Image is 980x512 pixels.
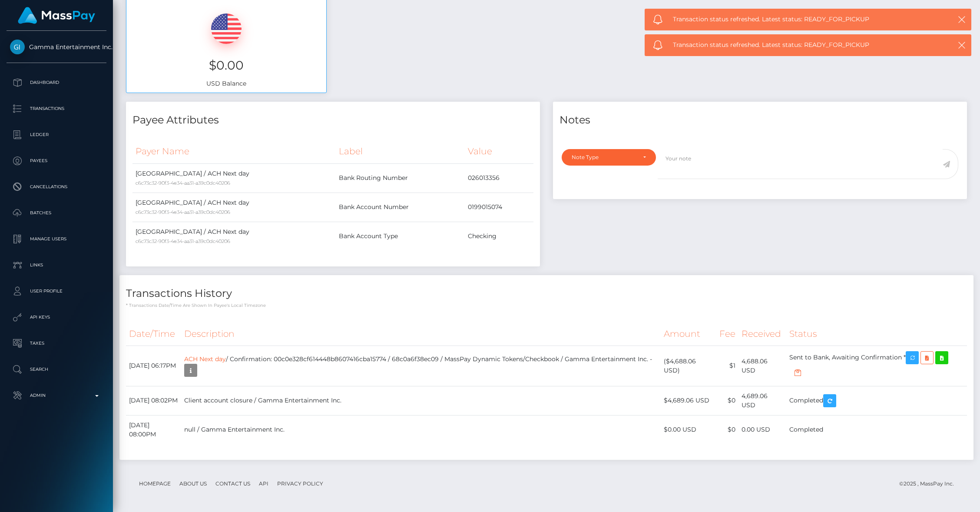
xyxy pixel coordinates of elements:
[212,477,254,490] a: Contact Us
[572,154,636,161] div: Note Type
[181,386,661,415] td: Client account closure / Gamma Entertainment Inc.
[673,15,931,24] span: Transaction status refreshed. Latest status: READY_FOR_PICKUP
[136,238,230,244] small: c6c73c32-90f3-4e34-aa31-a39c0dc40206
[661,322,716,346] th: Amount
[181,415,661,444] td: null / Gamma Entertainment Inc.
[10,389,103,402] p: Admin
[7,124,106,146] a: Ledger
[786,322,967,346] th: Status
[465,163,533,193] td: 026013356
[10,154,103,167] p: Payees
[7,385,106,406] a: Admin
[7,280,106,302] a: User Profile
[10,102,103,115] p: Transactions
[136,180,230,186] small: c6c73c32-90f3-4e34-aa31-a39c0dc40206
[336,222,465,251] td: Bank Account Type
[132,222,336,251] td: [GEOGRAPHIC_DATA] / ACH Next day
[7,359,106,380] a: Search
[10,363,103,376] p: Search
[132,113,533,128] h4: Payee Attributes
[716,346,738,386] td: $1
[132,193,336,222] td: [GEOGRAPHIC_DATA] / ACH Next day
[184,355,226,363] a: ACH Next day
[10,259,103,272] p: Links
[7,306,106,328] a: API Keys
[133,57,320,74] h3: $0.00
[126,415,181,444] td: [DATE] 08:00PM
[7,98,106,120] a: Transactions
[176,477,210,490] a: About Us
[126,346,181,386] td: [DATE] 06:17PM
[716,415,738,444] td: $0
[661,346,716,386] td: ($4,688.06 USD)
[136,209,230,215] small: c6c73c32-90f3-4e34-aa31-a39c0dc40206
[738,386,786,415] td: 4,689.06 USD
[465,193,533,222] td: 0199015074
[716,322,738,346] th: Fee
[10,206,103,219] p: Batches
[738,415,786,444] td: 0.00 USD
[18,7,95,24] img: MassPay Logo
[465,222,533,251] td: Checking
[132,140,336,163] th: Payer Name
[10,76,103,89] p: Dashboard
[10,311,103,324] p: API Keys
[10,233,103,246] p: Manage Users
[673,40,931,50] span: Transaction status refreshed. Latest status: READY_FOR_PICKUP
[661,415,716,444] td: $0.00 USD
[10,285,103,298] p: User Profile
[716,386,738,415] td: $0
[136,477,174,490] a: Homepage
[738,346,786,386] td: 4,688.06 USD
[738,322,786,346] th: Received
[126,322,181,346] th: Date/Time
[132,163,336,193] td: [GEOGRAPHIC_DATA] / ACH Next day
[7,332,106,354] a: Taxes
[10,40,25,54] img: Gamma Entertainment Inc.
[211,13,242,44] img: USD.png
[181,346,661,386] td: / Confirmation: 00c0e328cf614448b8607416cba15774 / 68c0a6f38ec09 / MassPay Dynamic Tokens/Checkbo...
[10,128,103,141] p: Ledger
[7,176,106,198] a: Cancellations
[255,477,272,490] a: API
[7,43,106,51] span: Gamma Entertainment Inc.
[7,202,106,224] a: Batches
[7,228,106,250] a: Manage Users
[10,180,103,193] p: Cancellations
[7,150,106,172] a: Payees
[562,149,656,166] button: Note Type
[336,140,465,163] th: Label
[126,286,967,301] h4: Transactions History
[560,113,960,128] h4: Notes
[661,386,716,415] td: $4,689.06 USD
[7,72,106,93] a: Dashboard
[899,479,960,489] div: © 2025 , MassPay Inc.
[786,346,967,386] td: Sent to Bank, Awaiting Confirmation *
[786,415,967,444] td: Completed
[181,322,661,346] th: Description
[465,140,533,163] th: Value
[126,3,326,93] div: USD Balance
[126,302,967,309] p: * Transactions date/time are shown in payee's local timezone
[336,193,465,222] td: Bank Account Number
[786,386,967,415] td: Completed
[126,386,181,415] td: [DATE] 08:02PM
[7,254,106,276] a: Links
[10,337,103,350] p: Taxes
[274,477,327,490] a: Privacy Policy
[336,163,465,193] td: Bank Routing Number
